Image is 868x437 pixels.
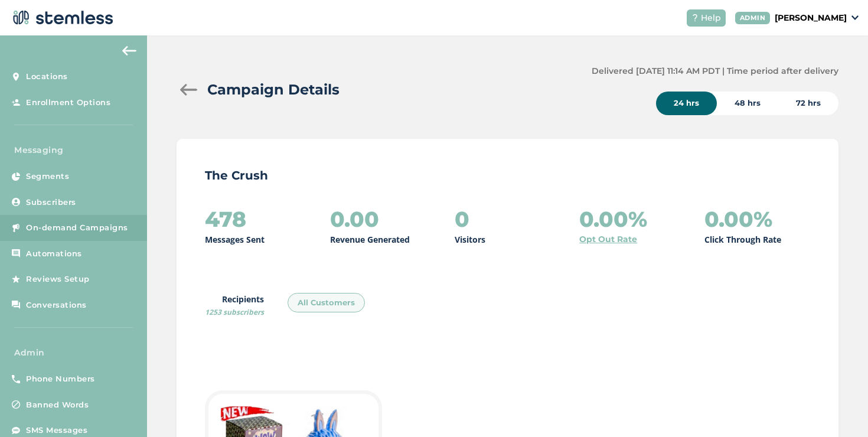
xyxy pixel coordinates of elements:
img: icon-arrow-back-accent-c549486e.svg [122,46,136,56]
span: Phone Numbers [26,373,95,385]
h2: 0 [455,207,469,231]
span: Enrollment Options [26,97,110,109]
span: 1253 subscribers [205,307,264,317]
span: Help [701,12,721,24]
p: Messages Sent [205,233,265,246]
label: Recipients [205,293,264,318]
span: Conversations [26,299,87,311]
h2: 0.00 [330,207,379,231]
h2: Campaign Details [207,79,340,100]
iframe: Chat Widget [809,380,868,437]
span: Segments [26,171,69,182]
h2: 0.00% [579,207,647,231]
span: Automations [26,248,82,260]
h2: 0.00% [704,207,772,231]
p: Click Through Rate [704,233,781,246]
span: Subscribers [26,197,76,208]
div: 24 hrs [656,92,717,115]
span: Banned Words [26,399,89,411]
a: Opt Out Rate [579,233,637,246]
p: Visitors [455,233,485,246]
div: All Customers [288,293,365,313]
span: SMS Messages [26,425,87,436]
h2: 478 [205,207,246,231]
span: On-demand Campaigns [26,222,128,234]
label: Delivered [DATE] 11:14 AM PDT | Time period after delivery [592,65,838,77]
div: 72 hrs [778,92,838,115]
img: icon_down-arrow-small-66adaf34.svg [851,15,859,20]
span: Locations [26,71,68,83]
span: Reviews Setup [26,273,90,285]
img: icon-help-white-03924b79.svg [691,14,699,21]
p: The Crush [205,167,810,184]
img: logo-dark-0685b13c.svg [9,6,113,30]
p: Revenue Generated [330,233,410,246]
div: 48 hrs [717,92,778,115]
div: ADMIN [735,12,771,24]
p: [PERSON_NAME] [775,12,847,24]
